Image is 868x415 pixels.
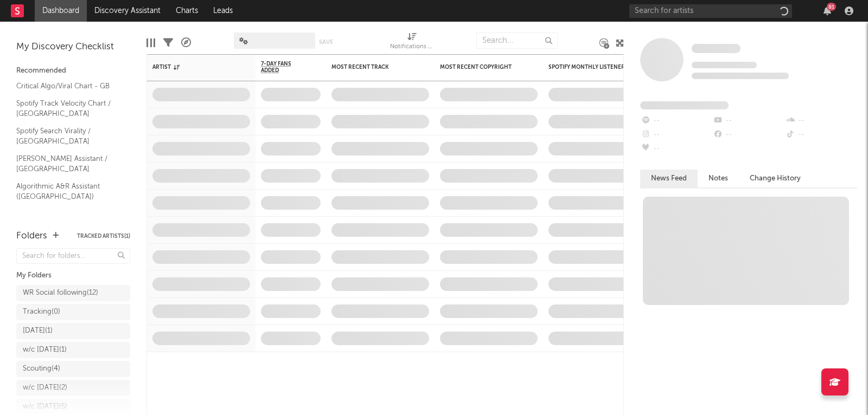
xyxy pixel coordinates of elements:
[16,380,130,396] a: w/c [DATE](2)
[440,64,521,70] div: Most Recent Copyright
[824,7,831,15] button: 81
[16,153,119,175] a: [PERSON_NAME] Assistant / [GEOGRAPHIC_DATA]
[16,304,130,320] a: Tracking(0)
[16,342,130,358] a: w/c [DATE](1)
[640,142,712,156] div: --
[698,170,739,187] button: Notes
[629,4,792,18] input: Search for artists
[23,306,60,319] div: Tracking ( 0 )
[640,170,698,187] button: News Feed
[827,3,836,11] div: 81
[390,41,433,54] div: Notifications (Artist)
[152,64,234,70] div: Artist
[146,27,155,59] div: Edit Columns
[692,73,789,79] span: 0 fans last week
[23,287,98,300] div: WR Social following ( 12 )
[23,381,67,394] div: w/c [DATE] ( 2 )
[261,61,304,74] span: 7-Day Fans Added
[16,41,130,54] div: My Discovery Checklist
[692,62,757,68] span: Tracking Since: [DATE]
[16,208,119,230] a: Editorial A&R Assistant ([GEOGRAPHIC_DATA])
[16,323,130,339] a: [DATE](1)
[331,64,413,70] div: Most Recent Track
[23,325,53,338] div: [DATE] ( 1 )
[390,27,433,59] div: Notifications (Artist)
[77,234,130,239] button: Tracked Artists(1)
[181,27,191,59] div: A&R Pipeline
[23,400,67,413] div: w/c [DATE] ( 5 )
[16,248,130,264] input: Search for folders...
[16,361,130,377] a: Scouting(4)
[16,98,119,120] a: Spotify Track Velocity Chart / [GEOGRAPHIC_DATA]
[16,269,130,282] div: My Folders
[712,114,784,128] div: --
[16,125,119,147] a: Spotify Search Virality / [GEOGRAPHIC_DATA]
[739,170,812,187] button: Change History
[640,128,712,142] div: --
[640,101,729,109] span: Fans Added by Platform
[640,114,712,128] div: --
[163,27,173,59] div: Filters
[16,80,119,92] a: Critical Algo/Viral Chart - GB
[16,285,130,301] a: WR Social following(12)
[785,114,857,128] div: --
[692,43,741,54] a: Some Artist
[16,64,130,77] div: Recommended
[319,39,333,45] button: Save
[23,343,67,356] div: w/c [DATE] ( 1 )
[548,64,630,70] div: Spotify Monthly Listeners
[785,128,857,142] div: --
[692,44,741,53] span: Some Artist
[16,230,47,243] div: Folders
[712,128,784,142] div: --
[16,180,119,203] a: Algorithmic A&R Assistant ([GEOGRAPHIC_DATA])
[23,362,60,375] div: Scouting ( 4 )
[476,33,558,49] input: Search...
[16,399,130,415] a: w/c [DATE](5)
